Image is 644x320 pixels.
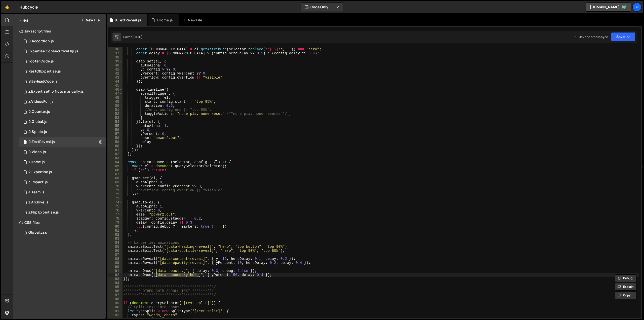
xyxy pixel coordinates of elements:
div: 46 [108,88,123,92]
a: [DOMAIN_NAME] [586,3,631,12]
div: 55 [108,124,123,128]
div: z.VideosFull.js [28,99,54,104]
div: 48 [108,96,123,100]
div: 52 [108,112,123,116]
div: Expertise ConsecutiveFlip.js [28,49,78,54]
div: 15889/43216.js [19,147,106,157]
div: z.Archive.js [28,200,49,205]
div: 63 [108,156,123,160]
div: 88 [108,257,123,261]
div: 70 [108,184,123,188]
div: 44 [108,80,123,84]
div: Javascript files [13,26,106,36]
div: 69 [108,180,123,184]
div: Footer Code.js [28,59,54,64]
div: 15889/42433.js [19,197,106,207]
div: 59 [108,140,123,144]
div: 95 [108,285,123,289]
a: 🤙 [1,1,13,13]
div: 85 [108,245,123,249]
span: 1 [24,140,27,145]
div: 99 [108,301,123,305]
div: 0.TextReveal.js [28,140,55,144]
div: 0.TextReveal.js [115,18,141,23]
div: 80 [108,225,123,229]
div: RestOfExpertise.js [28,69,61,74]
div: z.ExpertiseFlip Nuts manually.js [28,89,84,94]
div: 75 [108,204,123,208]
div: 37 [108,51,123,55]
div: 15889/44427.js [19,97,106,107]
div: 15889/46008.js [19,66,106,77]
div: 86 [108,249,123,253]
button: Explain [615,283,636,291]
div: 79 [108,221,123,225]
div: 43 [108,76,123,80]
div: 15889/43502.js [19,177,106,187]
div: 2.Expertise.js [28,170,52,174]
div: 72 [108,192,123,196]
div: Dev and prod in sync [574,35,608,39]
div: 97 [108,293,123,297]
div: 15889/45514.js [19,46,106,56]
div: 56 [108,128,123,132]
button: New File [81,18,100,22]
div: 15889/43683.js [19,207,106,218]
div: 0.Global.js [28,120,47,124]
div: 1.Home.js [28,160,45,164]
div: 71 [108,188,123,192]
div: 74 [108,200,123,204]
div: Global.css [28,230,47,235]
div: 89 [108,261,123,265]
div: 77 [108,212,123,217]
div: 4.Team.js [28,190,45,195]
a: Bo [632,3,641,12]
div: 73 [108,196,123,200]
div: Saved [123,35,142,39]
div: Hubcycle [19,4,38,10]
div: 0.Splide.js [28,130,47,134]
div: 81 [108,229,123,233]
div: 68 [108,176,123,180]
div: 65 [108,164,123,168]
div: 50 [108,104,123,108]
div: 76 [108,208,123,212]
div: 84 [108,241,123,245]
button: Code Only [301,3,343,12]
div: 40 [108,63,123,67]
div: 0.Video.js [28,150,46,154]
div: 82 [108,233,123,237]
button: Debug [615,274,636,282]
div: 15889/42417.js [19,157,106,167]
div: 87 [108,253,123,257]
div: 51 [108,108,123,112]
div: 53 [108,116,123,120]
div: 60 [108,144,123,148]
div: 41 [108,67,123,72]
div: 3.Impact.js [28,180,48,185]
div: 90 [108,265,123,269]
div: 94 [108,281,123,285]
div: 57 [108,132,123,136]
div: 36 [108,47,123,51]
button: Save [611,32,635,41]
div: 83 [108,237,123,241]
div: 15889/45507.js [19,56,106,66]
div: 62 [108,152,123,156]
div: 0.Counter.js [28,110,50,114]
div: 54 [108,120,123,124]
div: 64 [108,160,123,164]
div: 15889/43677.js [19,187,106,197]
div: 15889/44242.css [19,228,106,238]
div: SiteHeadCode.js [28,79,58,84]
div: 15889/42505.js [19,137,106,147]
div: CSS files [13,218,106,228]
div: 0.Accordion.js [28,39,54,44]
div: 38 [108,55,123,59]
div: 58 [108,136,123,140]
div: 15889/42709.js [19,107,106,117]
div: 39 [108,59,123,63]
div: 1.Home.js [156,18,173,23]
div: 67 [108,172,123,176]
